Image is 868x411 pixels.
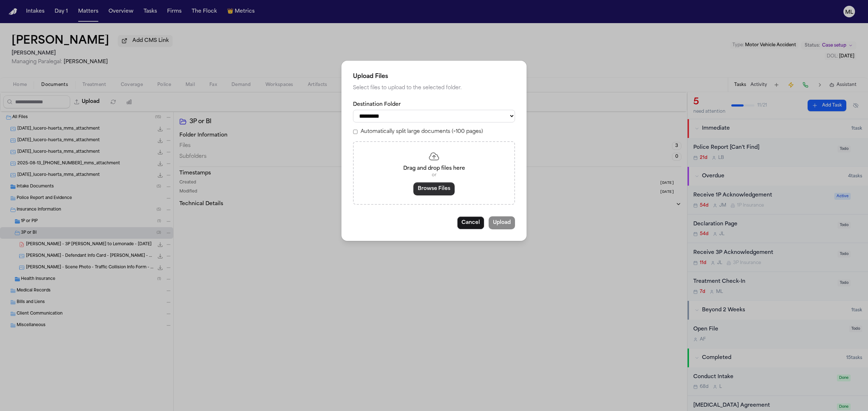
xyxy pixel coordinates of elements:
[457,216,484,229] button: Cancel
[489,216,515,229] button: Upload
[353,84,515,92] p: Select files to upload to the selected folder.
[353,72,515,81] h2: Upload Files
[362,165,506,172] p: Drag and drop files here
[413,182,455,195] button: Browse Files
[362,172,506,178] p: or
[353,101,515,108] label: Destination Folder
[361,128,483,135] label: Automatically split large documents (>100 pages)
